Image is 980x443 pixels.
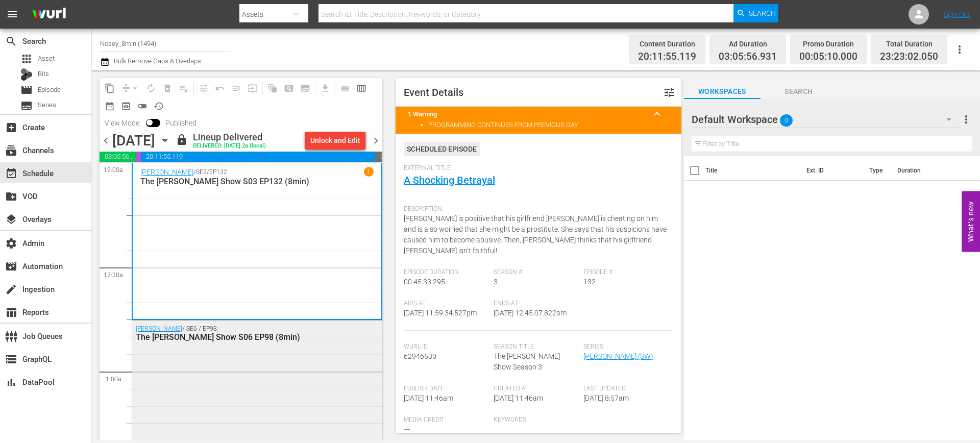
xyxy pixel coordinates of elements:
span: Bits [38,69,49,79]
span: menu [6,8,18,20]
span: 24 hours Lineup View is OFF [134,98,151,114]
span: [DATE] 11:46am [494,394,543,402]
a: [PERSON_NAME] [140,168,193,176]
p: SE3 / [196,168,209,176]
span: Ends At [494,300,578,308]
span: Create Series Block [297,80,313,96]
div: Promo Duration [799,37,857,51]
li: PROGRAMMING CONTINUES FROM PREVIOUS DAY [428,121,669,129]
span: Toggle to switch from Published to Draft view. [146,119,153,126]
span: View Backup [118,98,134,114]
span: Episode [20,84,33,96]
span: Last Updated [583,385,668,393]
div: / SE6 / EP98: [136,325,328,342]
div: Lineup Delivered [193,132,266,143]
title: 1 Warning [408,110,645,118]
span: Channels [5,144,17,157]
span: Refresh All Search Blocks [261,78,281,98]
span: 62946530 [404,352,436,360]
span: history_outlined [154,101,164,111]
span: [DATE] 12:45:07.822am [494,309,567,317]
span: [DATE] 8:57am [583,394,629,402]
span: Customize Events [192,78,212,98]
div: Unlock and Edit [310,131,360,150]
span: VOD [5,190,17,203]
span: Published [160,119,202,127]
span: Clear Lineup [176,80,192,96]
span: Month Calendar View [102,98,118,114]
span: Description: [404,205,668,213]
span: Series [20,100,33,112]
span: GraphQL [5,353,17,365]
span: lock [176,134,188,146]
div: Scheduled Episode [404,142,480,156]
div: Content Duration [638,37,696,51]
span: Automation [5,260,17,273]
div: Total Duration [880,37,938,51]
span: content_copy [105,83,115,93]
span: 03:05:56.931 [719,51,777,63]
span: Search [761,85,837,98]
span: Event Details [404,86,463,99]
div: [DATE] [112,132,155,149]
button: keyboard_arrow_up [645,102,669,126]
span: --- [404,425,410,433]
a: Sign Out [944,10,970,18]
th: Ext. ID [800,156,863,185]
p: / [193,168,196,176]
a: [PERSON_NAME] [136,325,182,332]
button: tune [657,80,681,105]
span: Schedule [5,167,17,180]
div: The [PERSON_NAME] Show S06 EP98 (8min) [136,332,328,342]
span: Search [5,35,17,47]
span: Airs At [404,300,488,308]
span: 00:45:33.295 [404,278,445,286]
span: 20:11:55.119 [141,152,375,162]
span: Reports [5,306,17,318]
th: Title [705,156,801,185]
span: 132 [583,278,596,286]
span: Asset [38,54,55,64]
span: Customize Event [663,86,675,99]
span: Media Credit [404,416,488,424]
span: Publish Date [404,385,488,393]
button: Unlock and Edit [305,131,365,150]
span: 00:05:10.000 [799,51,857,63]
span: Job Queues [5,330,17,342]
span: Select an event to delete [159,80,176,96]
div: Default Workspace [692,105,961,134]
span: 23:23:02.050 [880,51,938,63]
div: Bits [20,68,33,81]
span: Season # [494,268,578,277]
span: Search [749,4,776,22]
span: toggle_off [137,101,148,111]
span: View History [151,98,167,114]
span: Day Calendar View [333,78,353,98]
span: [DATE] 11:59:34.527pm [404,309,477,317]
span: DataPool [5,376,17,388]
div: Ad Duration [719,37,777,51]
span: Fill episodes with ad slates [228,80,244,96]
div: DELIVERED: [DATE] 2a (local) [193,143,266,150]
span: chevron_left [100,134,112,147]
span: Episode Duration [404,268,488,277]
img: ans4CAIJ8jUAAAAAAAAAAAAAAAAAAAAAAAAgQb4GAAAAAAAAAAAAAAAAAAAAAAAAJMjXAAAAAAAAAAAAAAAAAAAAAAAAgAT5G... [24,3,73,27]
span: Keywords [494,416,578,424]
span: 0 [780,110,793,131]
span: 00:05:10.000 [136,152,141,162]
span: Asset [20,53,33,65]
span: [DATE] 11:46am [404,394,453,402]
p: EP132 [209,168,227,176]
span: 00:36:57.950 [375,152,382,162]
th: Type [863,156,891,185]
span: more_vert [960,113,972,126]
span: Remove Gaps & Overlaps [118,80,143,96]
span: Wurl Id [404,343,488,351]
span: Series [38,100,56,110]
span: Series [583,343,668,351]
span: Update Metadata from Key Asset [244,80,261,96]
p: The [PERSON_NAME] Show S03 EP132 (8min) [140,177,374,186]
span: Create [5,121,17,134]
span: View Mode: [100,119,146,127]
span: Bulk Remove Gaps & Overlaps [112,57,201,65]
